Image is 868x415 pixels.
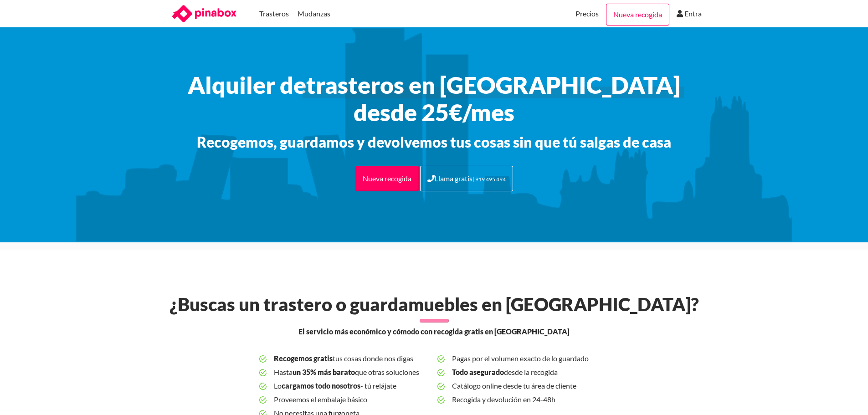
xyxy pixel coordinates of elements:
[274,354,333,363] b: Recogemos gratis
[164,293,704,315] h2: ¿Buscas un trastero o guardamuebles en [GEOGRAPHIC_DATA]‎?
[452,379,608,393] span: Catálogo online desde tu área de cliente
[420,166,513,191] a: Llama gratis| 919 495 494
[161,133,708,151] h3: Recogemos, guardamos y devolvemos tus cosas sin que tú salgas de casa
[452,352,608,365] span: Pagas por el volumen exacto de lo guardado
[274,379,430,393] span: Lo - tú relájate
[274,352,430,365] span: tus cosas donde nos digas
[298,326,570,337] span: El servicio más económico y cómodo con recogida gratis en [GEOGRAPHIC_DATA]‎
[161,71,708,126] h1: Alquiler de desde 25€/mes
[306,71,680,98] span: trasteros en [GEOGRAPHIC_DATA]‎
[355,166,419,191] a: Nueva recogida
[473,176,506,183] small: | 919 495 494
[274,393,430,406] span: Proveemos el embalaje básico
[293,368,355,376] b: un 35% más barato
[452,393,608,406] span: Recogida y devolución en 24-48h
[606,4,669,26] a: Nueva recogida
[452,368,504,376] b: Todo asegurado
[274,365,430,379] span: Hasta que otras soluciones
[822,371,868,415] iframe: Chat Widget
[282,381,360,390] b: cargamos todo nosotros
[452,365,608,379] span: desde la recogida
